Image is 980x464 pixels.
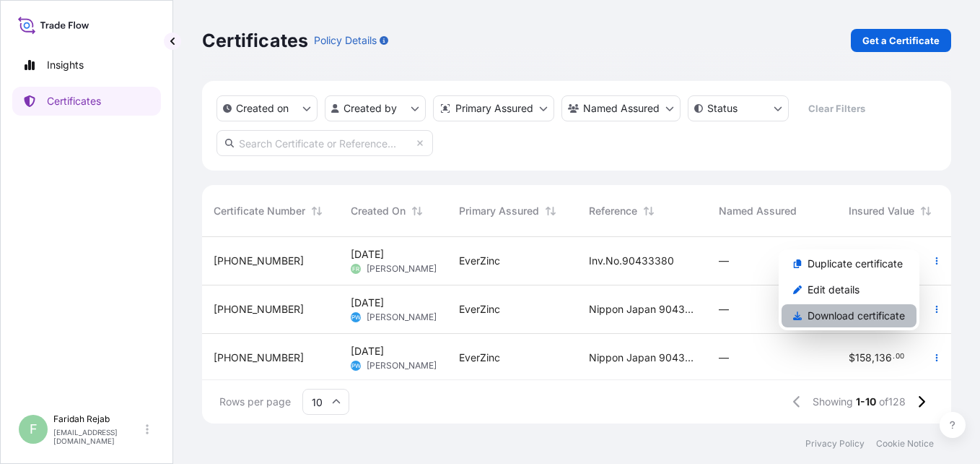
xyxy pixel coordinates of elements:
[808,309,905,323] p: Download certificate
[808,257,903,271] p: Duplicate certificate
[314,33,377,48] p: Policy Details
[808,283,859,297] p: Edit details
[782,304,916,327] a: Download certificate
[779,249,919,330] div: Actions
[782,278,916,301] a: Edit details
[862,33,940,48] p: Get a Certificate
[202,29,308,52] p: Certificates
[782,252,916,275] a: Duplicate certificate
